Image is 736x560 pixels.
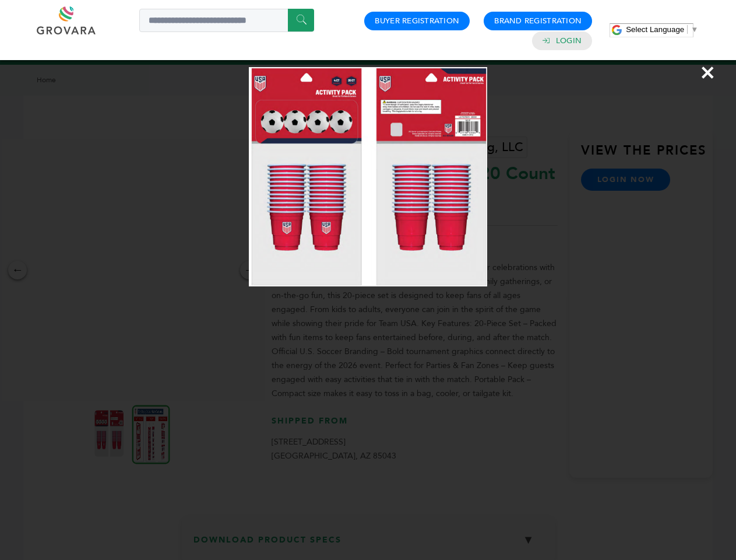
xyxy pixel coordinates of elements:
[556,36,582,46] a: Login
[249,67,487,286] img: Image Preview
[494,16,582,26] a: Brand Registration
[691,25,698,34] span: ▼
[139,9,314,32] input: Search a product or brand...
[626,25,698,34] a: Select Language​
[626,25,684,34] span: Select Language
[375,16,459,26] a: Buyer Registration
[687,25,688,34] span: ​
[700,56,716,89] span: ×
